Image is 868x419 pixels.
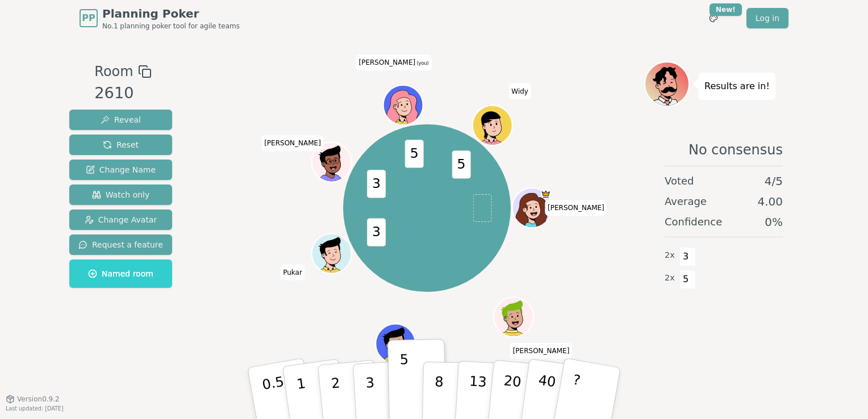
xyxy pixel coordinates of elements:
[69,234,172,255] button: Request a feature
[703,8,724,28] button: New!
[82,11,95,25] span: PP
[69,135,172,155] button: Reset
[400,351,410,413] p: 5
[385,86,422,124] button: Click to change your avatar
[665,272,675,284] span: 2 x
[102,22,240,31] span: No.1 planning poker tool for agile teams
[85,214,157,225] span: Change Avatar
[665,214,722,230] span: Confidence
[88,268,153,279] span: Named room
[69,259,172,288] button: Named room
[6,395,60,404] button: Version0.9.2
[545,200,607,216] span: Click to change your name
[101,114,141,125] span: Reveal
[415,61,429,66] span: (you)
[665,249,675,262] span: 2 x
[541,189,552,199] span: Sukriti is the host
[103,139,139,150] span: Reset
[679,247,692,266] span: 3
[405,140,424,167] span: 5
[280,265,305,280] span: Click to change your name
[356,55,431,70] span: Click to change your name
[6,405,64,412] span: Last updated: [DATE]
[102,6,240,22] span: Planning Poker
[86,164,156,175] span: Change Name
[757,194,783,209] span: 4.00
[665,194,707,209] span: Average
[688,141,783,159] span: No consensus
[261,135,324,151] span: Click to change your name
[368,170,386,198] span: 3
[765,173,783,189] span: 4 / 5
[69,160,172,180] button: Change Name
[765,214,783,230] span: 0 %
[80,6,240,31] a: PPPlanning PokerNo.1 planning poker tool for agile teams
[679,270,692,289] span: 5
[704,78,770,94] p: Results are in!
[94,82,151,105] div: 2610
[665,173,694,189] span: Voted
[368,218,386,246] span: 3
[710,3,742,16] div: New!
[78,239,163,250] span: Request a feature
[508,83,531,99] span: Click to change your name
[92,189,150,200] span: Watch only
[69,110,172,130] button: Reveal
[17,395,60,404] span: Version 0.9.2
[69,185,172,205] button: Watch only
[94,61,133,82] span: Room
[69,209,172,230] button: Change Avatar
[746,8,788,28] a: Log in
[510,343,573,359] span: Click to change your name
[452,150,471,178] span: 5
